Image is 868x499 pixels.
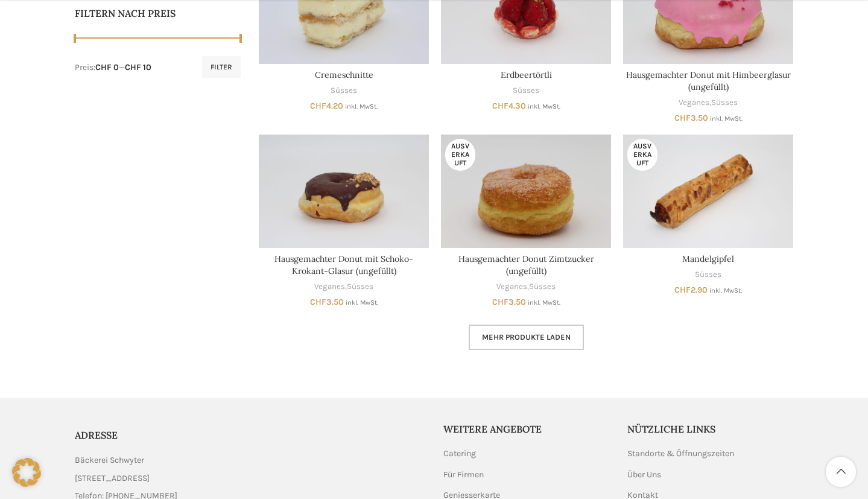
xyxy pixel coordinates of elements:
bdi: 3.50 [310,297,344,307]
span: Bäckerei Schwyter [75,454,144,467]
span: ADRESSE [75,429,118,441]
a: Hausgemachter Donut Zimtzucker (ungefüllt) [458,253,594,276]
a: Hausgemachter Donut Zimtzucker (ungefüllt) [441,135,611,248]
h5: Filtern nach Preis [75,7,241,20]
bdi: 4.20 [310,101,343,111]
small: inkl. MwSt. [710,115,743,122]
span: Ausverkauft [445,139,475,171]
small: inkl. MwSt. [346,299,378,307]
a: Süsses [513,85,539,97]
a: Hausgemachter Donut mit Schoko-Krokant-Glasur (ungefüllt) [259,135,429,248]
span: CHF [492,101,508,111]
bdi: 3.50 [492,297,526,307]
div: Preis: — [75,62,151,74]
a: Hausgemachter Donut mit Himbeerglasur (ungefüllt) [626,69,791,92]
bdi: 3.50 [674,113,708,123]
div: , [259,281,429,293]
a: Veganes [496,281,527,293]
a: Hausgemachter Donut mit Schoko-Krokant-Glasur (ungefüllt) [274,253,413,276]
span: CHF [674,113,691,123]
a: Süsses [695,269,721,281]
a: Mandelgipfel [682,253,734,264]
bdi: 4.30 [492,101,526,111]
a: Standorte & Öffnungszeiten [627,448,735,460]
a: Süsses [529,281,556,293]
span: Ausverkauft [627,139,657,171]
small: inkl. MwSt. [709,287,742,294]
a: Veganes [679,97,709,109]
span: CHF [674,285,691,295]
a: Über Uns [627,469,662,481]
div: , [623,97,793,109]
div: , [441,281,611,293]
a: Süsses [331,85,357,97]
span: CHF [492,297,508,307]
a: Mehr Produkte laden [469,325,584,350]
span: CHF [310,101,326,111]
a: Veganes [314,281,345,293]
small: inkl. MwSt. [528,299,560,307]
small: inkl. MwSt. [528,103,560,110]
a: Für Firmen [443,469,485,481]
button: Filter [202,56,241,78]
span: Mehr Produkte laden [482,332,571,342]
h5: Weitere Angebote [443,422,610,436]
a: Süsses [711,97,738,109]
span: CHF 10 [125,62,151,72]
span: CHF [310,297,326,307]
a: Mandelgipfel [623,135,793,248]
span: [STREET_ADDRESS] [75,472,150,485]
a: Scroll to top button [826,457,856,487]
a: Cremeschnitte [315,69,373,80]
h5: Nützliche Links [627,422,794,436]
a: Süsses [347,281,373,293]
span: CHF 0 [95,62,119,72]
a: Catering [443,448,477,460]
small: inkl. MwSt. [345,103,378,110]
bdi: 2.90 [674,285,708,295]
a: Erdbeertörtli [501,69,552,80]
